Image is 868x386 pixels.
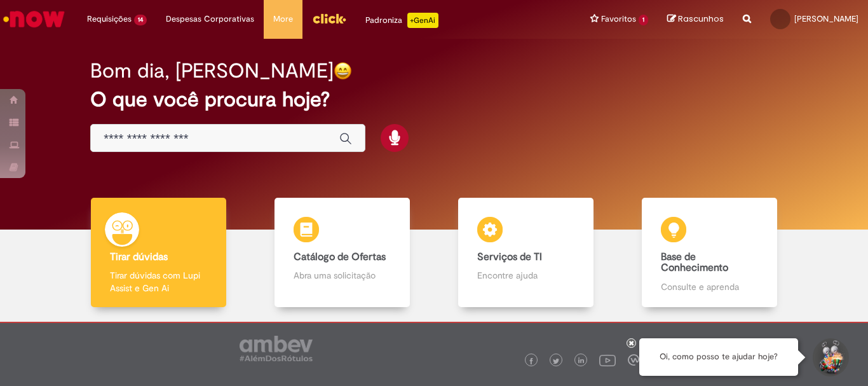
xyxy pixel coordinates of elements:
b: Tirar dúvidas [110,251,168,263]
span: [PERSON_NAME] [794,13,858,24]
img: logo_footer_youtube.png [599,352,616,368]
a: Tirar dúvidas Tirar dúvidas com Lupi Assist e Gen Ai [67,198,250,308]
h2: Bom dia, [PERSON_NAME] [90,60,334,82]
img: logo_footer_workplace.png [628,354,639,366]
img: click_logo_yellow_360x200.png [312,9,346,28]
span: Rascunhos [678,13,724,25]
a: Rascunhos [667,13,724,25]
a: Base de Conhecimento Consulte e aprenda [618,198,801,308]
p: Encontre ajuda [477,269,574,282]
p: +GenAi [407,13,438,28]
p: Abra uma solicitação [294,269,390,282]
div: Oi, como posso te ajudar hoje? [639,338,798,376]
span: 1 [639,15,648,25]
img: logo_footer_linkedin.png [578,357,585,365]
img: logo_footer_twitter.png [553,358,559,364]
span: Despesas Corporativas [166,13,254,25]
a: Serviços de TI Encontre ajuda [434,198,618,308]
b: Catálogo de Ofertas [294,251,386,263]
b: Serviços de TI [477,251,542,263]
div: Padroniza [365,13,438,28]
span: Favoritos [601,13,636,25]
img: happy-face.png [334,62,352,80]
span: More [273,13,293,25]
p: Tirar dúvidas com Lupi Assist e Gen Ai [110,269,207,294]
button: Iniciar Conversa de Suporte [811,338,849,376]
span: 14 [134,15,147,25]
h2: O que você procura hoje? [90,88,778,111]
a: Catálogo de Ofertas Abra uma solicitação [250,198,434,308]
img: logo_footer_facebook.png [528,358,534,364]
p: Consulte e aprenda [661,280,757,293]
b: Base de Conhecimento [661,251,728,275]
img: ServiceNow [1,6,67,32]
span: Requisições [87,13,132,25]
img: logo_footer_ambev_rotulo_gray.png [240,336,313,361]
